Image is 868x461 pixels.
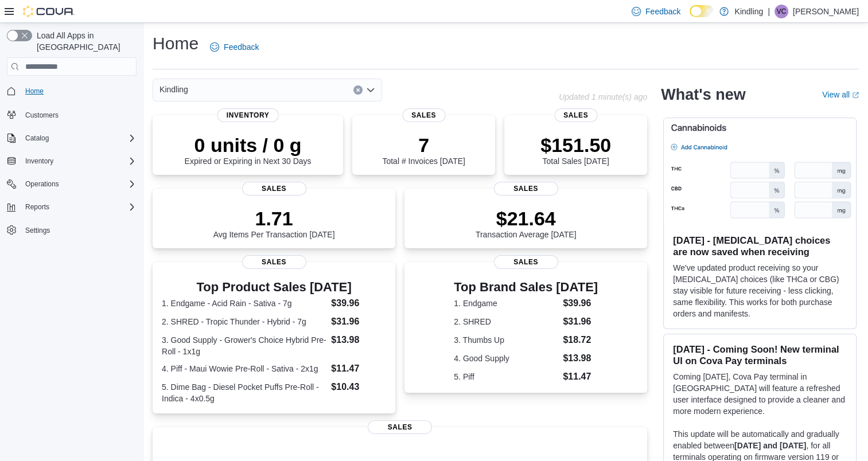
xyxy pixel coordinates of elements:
[224,41,259,53] span: Feedback
[25,157,53,166] span: Inventory
[25,226,50,235] span: Settings
[159,83,188,96] span: Kindling
[690,5,714,17] input: Dark Mode
[673,343,847,366] h3: [DATE] - Coming Soon! New terminal UI on Cova Pay terminals
[454,334,558,346] dt: 3. Thumbs Up
[162,334,326,357] dt: 3. Good Supply - Grower's Choice Hybrid Pre-Roll - 1x1g
[2,199,141,215] button: Reports
[563,351,598,365] dd: $13.98
[185,134,312,166] div: Expired or Expiring in Next 30 Days
[2,153,141,169] button: Inventory
[331,333,386,347] dd: $13.98
[162,363,326,374] dt: 4. Piff - Maui Wowie Pre-Roll - Sativa - 2x1g
[162,316,326,327] dt: 2. SHRED - Tropic Thunder - Hybrid - 7g
[162,298,326,309] dt: 1. Endgame - Acid Rain - Sativa - 7g
[2,83,141,99] button: Home
[21,84,137,98] span: Home
[21,131,137,145] span: Catalog
[25,87,44,96] span: Home
[734,5,763,18] p: Kindling
[25,134,49,143] span: Catalog
[331,296,386,310] dd: $39.96
[476,207,577,230] p: $21.64
[494,182,558,196] span: Sales
[2,130,141,146] button: Catalog
[673,371,847,417] p: Coming [DATE], Cova Pay terminal in [GEOGRAPHIC_DATA] will feature a refreshed user interface des...
[2,176,141,192] button: Operations
[454,316,558,327] dt: 2. SHRED
[21,84,48,98] a: Home
[21,154,58,168] button: Inventory
[563,315,598,329] dd: $31.96
[454,298,558,309] dt: 1. Endgame
[21,200,137,214] span: Reports
[368,420,432,434] span: Sales
[673,262,847,319] p: We've updated product receiving so your [MEDICAL_DATA] choices (like THCa or CBG) stay visible fo...
[242,182,306,196] span: Sales
[21,154,137,168] span: Inventory
[353,85,363,95] button: Clear input
[21,131,53,145] button: Catalog
[153,32,198,55] h1: Home
[21,200,54,214] button: Reports
[7,78,137,268] nav: Complex example
[476,207,577,239] div: Transaction Average [DATE]
[2,222,141,239] button: Settings
[25,202,49,212] span: Reports
[645,6,680,17] span: Feedback
[563,333,598,347] dd: $18.72
[852,92,859,99] svg: External link
[540,134,611,166] div: Total Sales [DATE]
[366,85,375,95] button: Open list of options
[331,380,386,394] dd: $10.43
[213,207,335,239] div: Avg Items Per Transaction [DATE]
[822,90,859,99] a: View allExternal link
[559,92,647,101] p: Updated 1 minute(s) ago
[563,296,598,310] dd: $39.96
[23,6,75,17] img: Cova
[162,280,386,294] h3: Top Product Sales [DATE]
[21,223,137,237] span: Settings
[21,224,55,237] a: Settings
[777,5,787,18] span: VC
[217,108,279,122] span: Inventory
[690,17,690,18] span: Dark Mode
[673,235,847,257] h3: [DATE] - [MEDICAL_DATA] choices are now saved when receiving
[21,108,63,122] a: Customers
[454,280,598,294] h3: Top Brand Sales [DATE]
[554,108,597,122] span: Sales
[162,381,326,404] dt: 5. Dime Bag - Diesel Pocket Puffs Pre-Roll - Indica - 4x0.5g
[563,370,598,384] dd: $11.47
[21,107,137,122] span: Customers
[21,177,64,191] button: Operations
[494,255,558,269] span: Sales
[382,134,465,166] div: Total # Invoices [DATE]
[185,134,312,157] p: 0 units / 0 g
[382,134,465,157] p: 7
[21,177,137,191] span: Operations
[454,353,558,364] dt: 4. Good Supply
[774,5,788,18] div: Vivek Chauhan
[2,106,141,123] button: Customers
[540,134,611,157] p: $151.50
[331,315,386,329] dd: $31.96
[331,362,386,376] dd: $11.47
[242,255,306,269] span: Sales
[454,371,558,382] dt: 5. Piff
[793,5,859,18] p: [PERSON_NAME]
[661,85,745,104] h2: What's new
[32,30,137,53] span: Load All Apps in [GEOGRAPHIC_DATA]
[25,179,59,189] span: Operations
[25,111,59,120] span: Customers
[205,36,263,58] a: Feedback
[402,108,445,122] span: Sales
[768,5,770,18] p: |
[213,207,335,230] p: 1.71
[734,441,806,450] strong: [DATE] and [DATE]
